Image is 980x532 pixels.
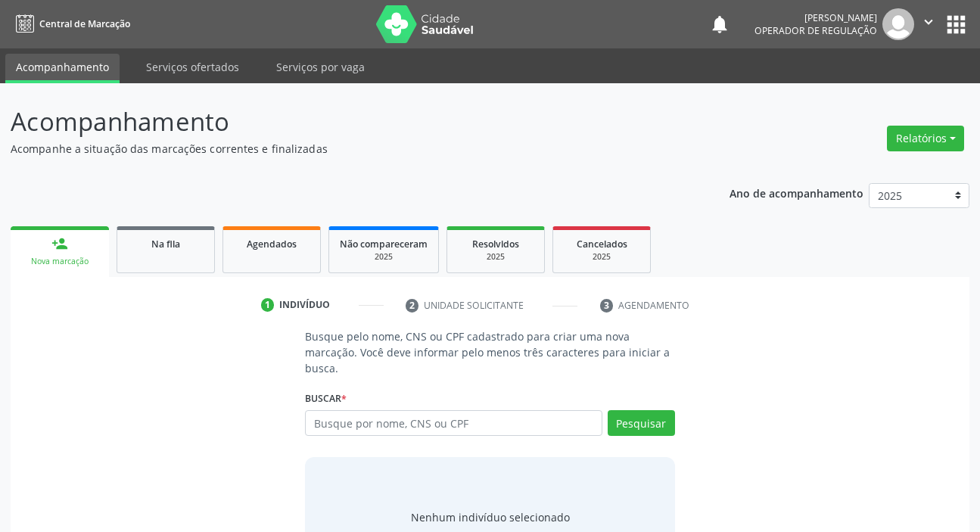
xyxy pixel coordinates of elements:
a: Acompanhamento [5,54,120,83]
button: Relatórios [887,126,964,151]
button: Pesquisar [608,410,675,436]
div: Indivíduo [279,298,330,312]
div: Nova marcação [21,256,98,267]
span: Agendados [247,238,297,250]
a: Serviços ofertados [135,54,250,80]
div: 2025 [458,251,534,263]
span: Central de Marcação [39,17,130,30]
img: img [882,8,914,40]
div: person_add [51,235,68,252]
p: Acompanhe a situação das marcações correntes e finalizadas [11,141,682,157]
p: Acompanhamento [11,103,682,141]
a: Serviços por vaga [266,54,375,80]
a: Central de Marcação [11,11,130,36]
input: Busque por nome, CNS ou CPF [305,410,602,436]
div: 1 [261,298,275,312]
span: Resolvidos [472,238,519,250]
div: 2025 [564,251,639,263]
button: notifications [709,14,730,35]
div: 2025 [340,251,428,263]
button:  [914,8,943,40]
span: Operador de regulação [754,24,877,37]
div: [PERSON_NAME] [754,11,877,24]
i:  [920,14,937,30]
p: Ano de acompanhamento [730,183,863,202]
span: Cancelados [577,238,627,250]
div: Nenhum indivíduo selecionado [411,509,570,525]
label: Buscar [305,387,347,410]
button: apps [943,11,969,38]
span: Não compareceram [340,238,428,250]
span: Na fila [151,238,180,250]
p: Busque pelo nome, CNS ou CPF cadastrado para criar uma nova marcação. Você deve informar pelo men... [305,328,674,376]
